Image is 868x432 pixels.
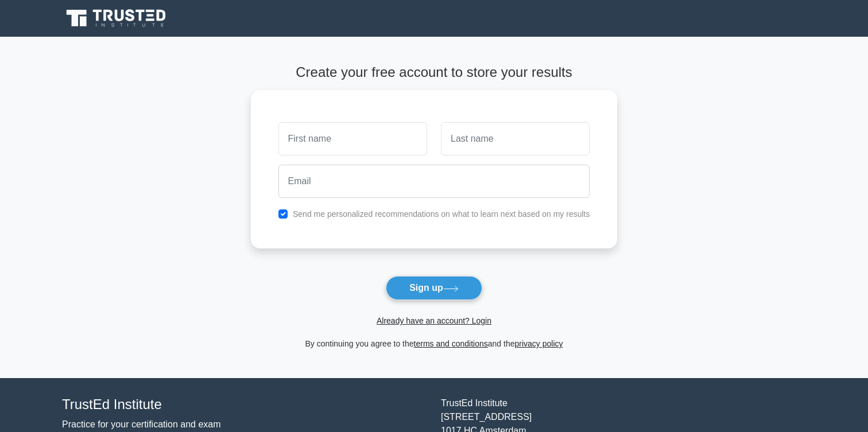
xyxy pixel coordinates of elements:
[293,209,590,219] label: Send me personalized recommendations on what to learn next based on my results
[441,122,590,155] input: Last name
[377,316,491,325] a: Already have an account? Login
[62,396,427,413] h4: TrustEd Institute
[414,339,488,348] a: terms and conditions
[515,339,563,348] a: privacy policy
[244,337,625,351] div: By continuing you agree to the and the
[278,165,590,198] input: Email
[386,276,482,300] button: Sign up
[278,122,427,155] input: First name
[251,64,618,81] h4: Create your free account to store your results
[62,419,221,429] a: Practice for your certification and exam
